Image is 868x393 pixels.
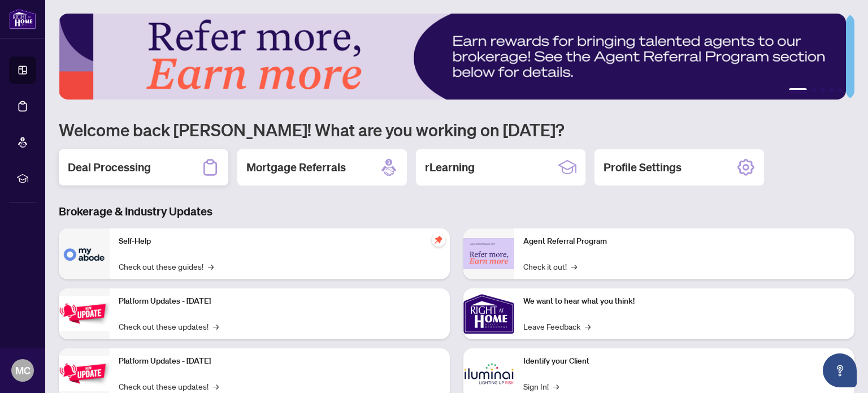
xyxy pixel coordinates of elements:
[425,159,475,175] h2: rLearning
[119,320,219,332] a: Check out these updates!→
[789,88,807,93] button: 1
[208,260,214,273] span: →
[523,355,845,368] p: Identify your Client
[463,238,514,269] img: Agent Referral Program
[604,159,682,175] h2: Profile Settings
[59,119,854,140] h1: Welcome back [PERSON_NAME]! What are you working on [DATE]?
[571,260,577,273] span: →
[523,320,591,332] a: Leave Feedback→
[523,260,577,273] a: Check it out!→
[523,295,845,308] p: We want to hear what you think!
[432,233,445,247] span: pushpin
[9,8,36,29] img: logo
[823,353,857,387] button: Open asap
[119,295,441,308] p: Platform Updates - [DATE]
[59,228,110,279] img: Self-Help
[119,235,441,248] p: Self-Help
[213,320,219,332] span: →
[68,159,151,175] h2: Deal Processing
[59,356,110,391] img: Platform Updates - July 8, 2025
[15,362,31,378] span: MC
[59,204,854,219] h3: Brokerage & Industry Updates
[119,355,441,368] p: Platform Updates - [DATE]
[246,159,346,175] h2: Mortgage Referrals
[59,296,110,331] img: Platform Updates - July 21, 2025
[553,380,559,392] span: →
[119,380,219,392] a: Check out these updates!→
[463,288,514,339] img: We want to hear what you think!
[839,88,843,93] button: 5
[59,14,846,100] img: Slide 0
[119,260,214,273] a: Check out these guides!→
[811,88,816,93] button: 2
[585,320,591,332] span: →
[523,380,559,392] a: Sign In!→
[830,88,834,93] button: 4
[821,88,825,93] button: 3
[523,235,845,248] p: Agent Referral Program
[213,380,219,392] span: →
